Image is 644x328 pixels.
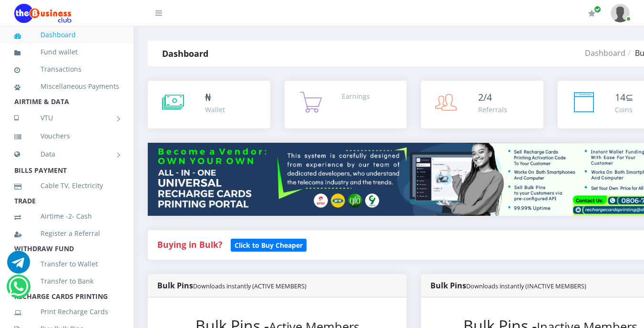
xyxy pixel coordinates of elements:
[14,175,119,197] a: Cable TV, Electricity
[235,241,303,250] b: Click to Buy Cheaper
[478,105,507,115] div: Referrals
[421,81,543,128] a: 2/4 Referrals
[611,4,630,22] img: User
[14,205,119,227] a: Airtime -2- Cash
[193,282,307,290] small: Downloads instantly (ACTIVE MEMBERS)
[148,81,270,128] a: ₦ Wallet
[585,48,625,58] a: Dashboard
[205,90,225,105] div: ₦
[14,75,119,97] a: Miscellaneous Payments
[157,239,222,250] strong: Buying in Bulk?
[14,4,72,23] img: Logo
[466,282,586,290] small: Downloads instantly (INACTIVE MEMBERS)
[205,105,225,115] div: Wallet
[9,282,28,298] a: Chat for support
[14,222,119,244] a: Register a Referral
[342,91,370,101] div: Earnings
[615,105,634,115] div: Coins
[14,253,119,275] a: Transfer to Wallet
[14,125,119,147] a: Vouchers
[478,91,492,104] span: 2/4
[231,239,307,250] a: Click to Buy Cheaper
[615,90,634,105] div: ⊆
[14,24,119,46] a: Dashboard
[14,142,119,166] a: Data
[430,280,586,291] strong: Bulk Pins
[615,91,625,104] span: 14
[594,6,601,13] span: Renew/Upgrade Subscription
[14,301,119,323] a: Print Recharge Cards
[14,270,119,292] a: Transfer to Bank
[157,280,307,291] strong: Bulk Pins
[162,48,208,59] strong: Dashboard
[588,10,595,17] i: Renew/Upgrade Subscription
[7,258,30,274] a: Chat for support
[285,81,407,128] a: Earnings
[14,41,119,63] a: Fund wallet
[14,106,119,130] a: VTU
[14,58,119,80] a: Transactions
